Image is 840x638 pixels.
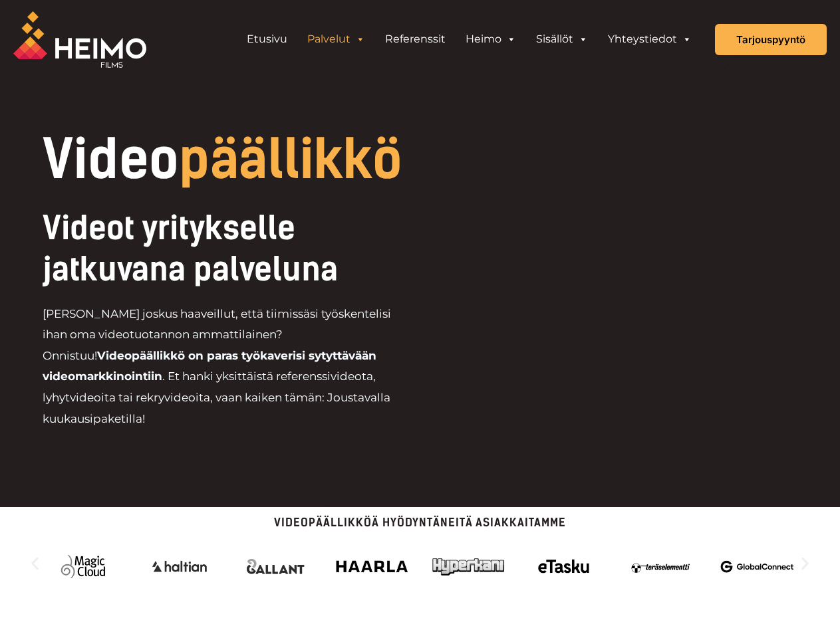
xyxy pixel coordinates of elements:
div: 2 / 14 [625,548,698,585]
div: 11 / 14 [143,548,216,585]
a: Tarjouspyyntö [715,24,827,55]
div: 14 / 14 [432,548,505,585]
div: 10 / 14 [47,548,120,585]
a: Yhteystiedot [598,26,702,53]
a: Palvelut [297,26,375,53]
p: Videopäällikköä hyödyntäneitä asiakkaitamme [27,517,813,528]
span: Videot yritykselle jatkuvana palveluna [43,209,338,288]
img: Hyperkani on yksi Videopäällikkö-asiakkaista [432,548,505,585]
p: [PERSON_NAME] joskus haaveillut, että tiimissäsi työskentelisi ihan oma videotuotannon ammattilai... [43,304,408,429]
img: Heimo Filmsin logo [13,11,146,68]
a: Etusivu [237,26,297,53]
a: Referenssit [375,26,456,53]
h1: Video [43,133,499,186]
a: Heimo [456,26,526,53]
div: 3 / 14 [720,548,793,585]
div: 1 / 14 [528,548,601,585]
span: päällikkö [179,128,402,191]
aside: Header Widget 1 [230,26,708,53]
div: Karuselli | Vieritys vaakasuunnassa: Vasen ja oikea nuoli [27,542,813,585]
a: Sisällöt [526,26,598,53]
img: Haarla on yksi Videopäällikkö-asiakkaista [335,548,408,585]
img: Gallant on yksi Videopäällikkö-asiakkaista [239,548,313,585]
img: Videotuotantoa yritykselle jatkuvana palveluna hankkii mm. Teräselementti [625,548,698,585]
div: 12 / 14 [239,548,313,585]
div: 13 / 14 [335,548,408,585]
img: Videotuotantoa yritykselle jatkuvana palveluna hankkii mm. GlobalConnect [720,548,793,585]
strong: Videopäällikkö on paras työkaverisi sytyttävään videomarkkinointiin [43,349,376,383]
img: Haltian on yksi Videopäällikkö-asiakkaista [143,548,216,585]
img: Videotuotantoa yritykselle jatkuvana palveluna hankkii mm. eTasku [528,548,601,585]
img: Videotuotantoa yritykselle jatkuvana palveluna hankkii mm. Magic Cloud [47,548,120,585]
